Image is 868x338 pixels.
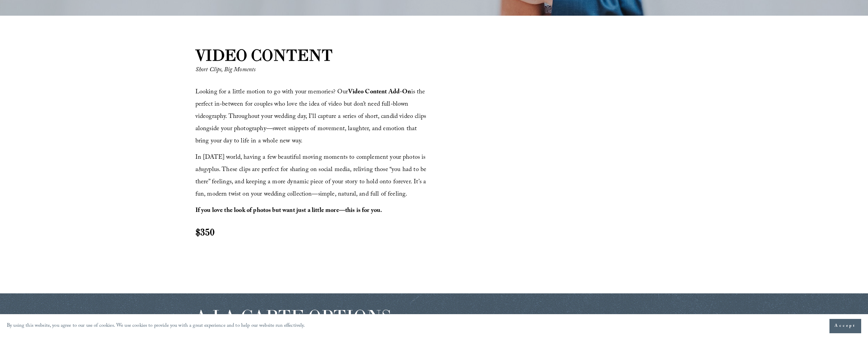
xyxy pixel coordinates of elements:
[348,87,411,98] strong: Video Content Add-On
[829,319,861,333] button: Accept
[835,323,856,329] span: Accept
[195,305,392,327] span: A LA CARTE OPTIONS
[195,87,428,147] span: Looking for a little motion to go with your memories? Our is the perfect in-between for couples w...
[195,46,333,65] strong: VIDEO CONTENT
[7,321,305,331] p: By using this website, you agree to our use of cookies. We use cookies to provide you with a grea...
[198,165,209,175] em: huge
[195,226,215,238] strong: $350
[195,153,428,200] span: In [DATE] world, having a few beautiful moving moments to complement your photos is a plus. These...
[195,65,256,76] em: Short Clips, Big Moments
[195,206,382,216] strong: If you love the look of photos but want just a little more—this is for you.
